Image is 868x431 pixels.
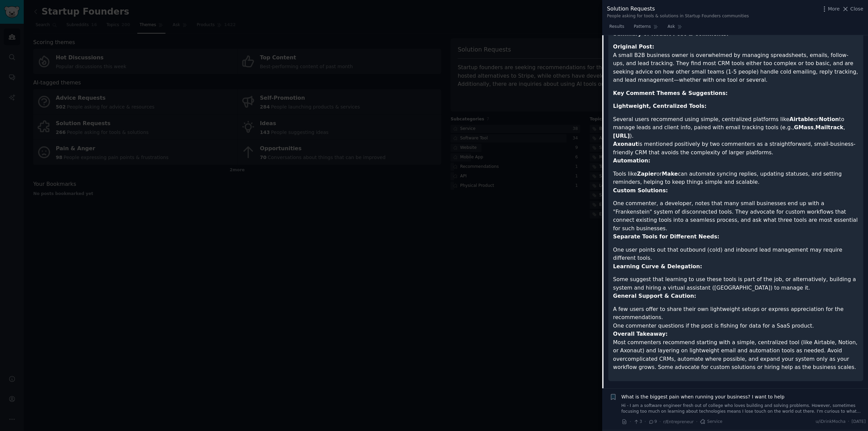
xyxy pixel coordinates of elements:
[662,171,678,177] strong: Make
[613,140,859,157] li: is mentioned positively by two commenters as a straightforward, small-business-friendly CRM that ...
[613,246,859,262] li: One user points out that outbound (cold) and inbound lead management may require different tools.
[819,116,839,122] strong: Notion
[607,21,627,35] a: Results
[613,331,668,337] strong: Overall Takeaway:
[668,24,675,30] span: Ask
[613,322,859,330] li: One commenter questions if the post is fishing for data for a SaaS product.
[613,199,859,233] li: One commenter, a developer, notes that many small businesses end up with a "Frankenstein" system ...
[609,24,624,30] span: Results
[613,115,859,140] li: Several users recommend using simple, centralized platforms like or to manage leads and client in...
[696,418,697,425] span: ·
[622,403,866,415] a: Hi - I am a software engineer fresh out of college who loves building and solving problems. Howev...
[613,141,638,147] strong: Axonaut
[613,133,630,139] strong: [URL]
[633,419,642,425] span: 3
[613,43,654,50] strong: Original Post:
[622,393,785,400] a: What is the biggest pain when running your business? I want to help
[645,418,646,425] span: ·
[613,43,859,84] p: A small B2B business owner is overwhelmed by managing spreadsheets, emails, follow-ups, and lead ...
[607,5,749,13] div: Solution Requests
[613,330,859,372] p: Most commenters recommend starting with a simple, centralized tool (like Airtable, Notion, or Axo...
[634,24,651,30] span: Patterns
[852,419,866,425] span: [DATE]
[613,305,859,322] li: A few users offer to share their own lightweight setups or express appreciation for the recommend...
[665,21,685,35] a: Ask
[794,124,814,131] strong: GMass
[816,419,846,425] span: u/iDrinkMocha
[700,419,722,425] span: Service
[848,419,849,425] span: ·
[613,275,859,292] li: Some suggest that learning to use these tools is part of the job, or alternatively, building a sy...
[842,5,863,13] button: Close
[648,419,657,425] span: 9
[613,90,728,96] strong: Key Comment Themes & Suggestions:
[613,170,859,187] li: Tools like or can automate syncing replies, updating statuses, and setting reminders, helping to ...
[613,263,702,270] strong: Learning Curve & Delegation:
[821,5,840,13] button: More
[613,293,696,299] strong: General Support & Caution:
[613,187,668,194] strong: Custom Solutions:
[613,31,729,37] strong: Summary of Reddit Post & Comments:
[850,5,863,13] span: Close
[828,5,840,13] span: More
[663,419,694,424] span: r/Entrepreneur
[613,233,719,240] strong: Separate Tools for Different Needs:
[607,13,749,19] div: People asking for tools & solutions in Startup Founders communities
[613,103,707,109] strong: Lightweight, Centralized Tools:
[789,116,813,122] strong: Airtable
[637,171,656,177] strong: Zapier
[631,21,660,35] a: Patterns
[659,418,661,425] span: ·
[815,124,844,131] strong: Mailtrack
[613,157,650,164] strong: Automation:
[630,418,631,425] span: ·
